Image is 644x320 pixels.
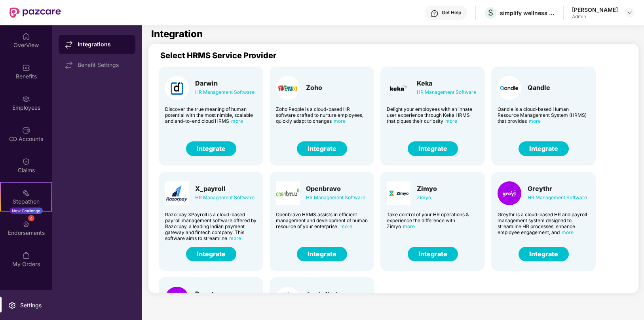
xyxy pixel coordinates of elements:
div: Admin [572,13,618,20]
img: svg+xml;base64,PHN2ZyB4bWxucz0iaHR0cDovL3d3dy53My5vcmcvMjAwMC9zdmciIHdpZHRoPSIxNy44MzIiIGhlaWdodD... [65,41,73,49]
img: svg+xml;base64,PHN2ZyBpZD0iRW1wbG95ZWVzIiB4bWxucz0iaHR0cDovL3d3dy53My5vcmcvMjAwMC9zdmciIHdpZHRoPS... [22,95,30,103]
img: svg+xml;base64,PHN2ZyB4bWxucz0iaHR0cDovL3d3dy53My5vcmcvMjAwMC9zdmciIHdpZHRoPSIxNy44MzIiIGhlaWdodD... [65,61,73,69]
div: Zoho [306,84,322,91]
div: New Challenge [9,208,43,214]
img: New Pazcare Logo [9,8,61,18]
button: Integrate [186,247,236,261]
div: HR Management Software [417,88,476,97]
img: svg+xml;base64,PHN2ZyB4bWxucz0iaHR0cDovL3d3dy53My5vcmcvMjAwMC9zdmciIHdpZHRoPSIyMSIgaGVpZ2h0PSIyMC... [22,189,30,197]
div: Can't find your HRMS? [306,291,368,307]
button: Integrate [186,141,236,156]
span: more [340,223,352,229]
div: Repute [195,290,224,298]
img: Card Logo [276,287,300,310]
span: more [334,118,346,124]
div: Openbravo [306,185,365,192]
img: svg+xml;base64,PHN2ZyBpZD0iQmVuZWZpdHMiIHhtbG5zPSJodHRwOi8vd3d3LnczLm9yZy8yMDAwL3N2ZyIgd2lkdGg9Ij... [22,64,30,72]
div: Darwin [195,79,255,87]
img: svg+xml;base64,PHN2ZyBpZD0iTXlfT3JkZXJzIiBkYXRhLW5hbWU9Ik15IE9yZGVycyIgeG1sbnM9Imh0dHA6Ly93d3cudz... [22,251,30,259]
div: Settings [18,301,44,309]
span: more [562,229,574,235]
img: Card Logo [165,287,189,310]
div: simplify wellness india private limited [500,9,555,17]
div: Discover the true meaning of human potential with the most nimble, scalable and end-to-end cloud ... [165,106,257,124]
div: Zimyo [417,185,437,192]
img: svg+xml;base64,PHN2ZyBpZD0iRW5kb3JzZW1lbnRzIiB4bWxucz0iaHR0cDovL3d3dy53My5vcmcvMjAwMC9zdmciIHdpZH... [22,220,30,228]
div: Stepathon [1,198,51,206]
div: Razorpay XPayroll is a cloud-based payroll management software offered by Razorpay, a leading Ind... [165,211,257,241]
img: Card Logo [498,76,521,100]
img: svg+xml;base64,PHN2ZyBpZD0iRHJvcGRvd24tMzJ4MzIiIHhtbG5zPSJodHRwOi8vd3d3LnczLm9yZy8yMDAwL3N2ZyIgd2... [627,10,633,16]
div: Benefit Settings [78,62,129,68]
div: Openbravo HRMS assists in efficient management and development of human resource of your enterprise. [276,211,368,229]
div: Delight your employees with an innate user experience through Keka HRMS that piques their curiosity [387,106,479,124]
div: Greythr is a cloud-based HR and payroll management system designed to streamline HR processes, en... [498,211,589,235]
div: Keka [417,79,476,87]
div: Qandle [528,84,550,91]
div: Qandle is a cloud-based Human Resource Management System (HRMS) that provides [498,106,589,124]
div: Greythr [528,185,587,192]
img: svg+xml;base64,PHN2ZyBpZD0iU2V0dGluZy0yMHgyMCIgeG1sbnM9Imh0dHA6Ly93d3cudzMub3JnLzIwMDAvc3ZnIiB3aW... [8,301,16,309]
img: Card Logo [165,181,189,205]
button: Integrate [408,247,458,261]
div: Zimyo [417,193,437,202]
img: Card Logo [276,76,300,100]
button: Integrate [519,141,569,156]
img: Card Logo [387,76,410,100]
div: [PERSON_NAME] [572,6,618,13]
div: Get Help [442,10,461,16]
img: svg+xml;base64,PHN2ZyBpZD0iSGVscC0zMngzMiIgeG1sbnM9Imh0dHA6Ly93d3cudzMub3JnLzIwMDAvc3ZnIiB3aWR0aD... [431,10,439,17]
button: Integrate [297,247,347,261]
button: Integrate [519,247,569,261]
div: HR Management Software [195,88,255,97]
button: Integrate [297,141,347,156]
span: more [529,118,541,124]
span: more [229,235,241,241]
div: X_payroll [195,185,255,192]
div: Take control of your HR operations & experience the difference with Zimyo [387,211,479,229]
div: Zoho People is a cloud-based HR software crafted to nurture employees, quickly adapt to changes [276,106,368,124]
img: Card Logo [498,181,521,205]
span: more [445,118,457,124]
img: svg+xml;base64,PHN2ZyBpZD0iQ0RfQWNjb3VudHMiIGRhdGEtbmFtZT0iQ0QgQWNjb3VudHMiIHhtbG5zPSJodHRwOi8vd3... [22,126,30,134]
button: Integrate [408,141,458,156]
div: Integrations [78,40,129,48]
span: more [403,223,415,229]
span: more [231,118,243,124]
div: HR Management Software [306,193,365,202]
img: Card Logo [276,181,300,205]
img: svg+xml;base64,PHN2ZyBpZD0iQ2xhaW0iIHhtbG5zPSJodHRwOi8vd3d3LnczLm9yZy8yMDAwL3N2ZyIgd2lkdGg9IjIwIi... [22,158,30,166]
div: HR Management Software [528,193,587,202]
img: Card Logo [387,181,410,205]
h1: Integration [151,29,203,39]
div: HR Management Software [195,193,255,202]
span: S [488,8,493,17]
img: svg+xml;base64,PHN2ZyBpZD0iSG9tZSIgeG1sbnM9Imh0dHA6Ly93d3cudzMub3JnLzIwMDAvc3ZnIiB3aWR0aD0iMjAiIG... [22,32,30,40]
div: 4 [28,215,34,221]
img: Card Logo [165,76,189,100]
